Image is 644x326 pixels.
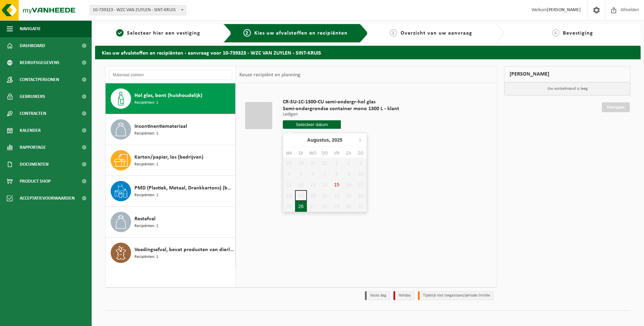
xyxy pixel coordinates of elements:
button: Hol glas, bont (huishoudelijk) Recipiënten: 1 [106,83,236,114]
div: Keuze recipiënt en planning [236,66,304,83]
button: Restafval Recipiënten: 1 [106,207,236,238]
span: PMD (Plastiek, Metaal, Drankkartons) (bedrijven) [134,184,234,192]
div: wo [307,150,319,157]
span: Acceptatievoorwaarden [20,190,75,207]
span: Voedingsafval, bevat producten van dierlijke oorsprong, onverpakt, categorie 3 [134,246,234,254]
span: Gebruikers [20,88,45,105]
div: [PERSON_NAME] [504,66,630,82]
li: Vaste dag [365,291,390,300]
li: Tijdelijk niet toegestaan/période limitée [418,291,494,300]
div: 26 [295,201,307,212]
span: 3 [390,29,397,37]
span: Incontinentiemateriaal [134,122,187,130]
i: 2025 [332,138,342,142]
span: Contracten [20,105,46,122]
li: Holiday [393,291,415,300]
span: Kies uw afvalstoffen en recipiënten [254,30,348,36]
button: Incontinentiemateriaal Recipiënten: 1 [106,114,236,145]
span: Recipiënten: 1 [134,100,158,106]
span: Semi-ondergrondse container mono 1300 L - klant [283,105,399,112]
span: Dashboard [20,37,45,54]
input: Selecteer datum [283,120,341,129]
span: Kalender [20,122,41,139]
span: Recipiënten: 1 [134,254,158,260]
a: 1Selecteer hier een vestiging [98,29,218,37]
div: Augustus, [305,135,345,145]
span: Recipiënten: 1 [134,130,158,137]
span: Bevestiging [563,30,593,36]
span: Recipiënten: 1 [134,223,158,229]
span: Karton/papier, los (bedrijven) [134,153,203,161]
span: Hol glas, bont (huishoudelijk) [134,91,202,100]
span: Rapportage [20,139,46,156]
span: Navigatie [20,20,41,37]
button: Karton/papier, los (bedrijven) Recipiënten: 1 [106,145,236,176]
div: do [319,150,331,157]
div: di [295,150,307,157]
h2: Kies uw afvalstoffen en recipiënten - aanvraag voor 10-739323 - WZC VAN ZUYLEN - SINT-KRUIS [95,46,641,59]
input: Materiaal zoeken [109,70,232,80]
button: PMD (Plastiek, Metaal, Drankkartons) (bedrijven) Recipiënten: 1 [106,176,236,207]
span: Contactpersonen [20,71,59,88]
span: 2 [243,29,251,37]
p: Uw winkelmand is leeg [504,82,630,95]
span: Recipiënten: 1 [134,161,158,168]
span: Documenten [20,156,49,173]
span: 10-739323 - WZC VAN ZUYLEN - SINT-KRUIS [90,5,186,15]
span: 10-739323 - WZC VAN ZUYLEN - SINT-KRUIS [90,5,186,15]
strong: [PERSON_NAME] [547,7,581,13]
div: zo [355,150,367,157]
span: Selecteer hier een vestiging [127,30,200,36]
span: Overzicht van uw aanvraag [401,30,472,36]
span: CR-SU-1C-1300-CU semi-ondergr-hol glas [283,99,399,105]
span: Product Shop [20,173,51,190]
span: Bedrijfsgegevens [20,54,59,71]
span: Recipiënten: 1 [134,192,158,199]
span: Restafval [134,215,155,223]
p: Ledigen [283,112,399,117]
div: ma [283,150,295,157]
div: vr [331,150,343,157]
span: 1 [116,29,124,37]
a: Doorgaan [602,102,630,112]
span: 4 [552,29,559,37]
div: za [343,150,354,157]
button: Voedingsafval, bevat producten van dierlijke oorsprong, onverpakt, categorie 3 Recipiënten: 1 [106,238,236,268]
